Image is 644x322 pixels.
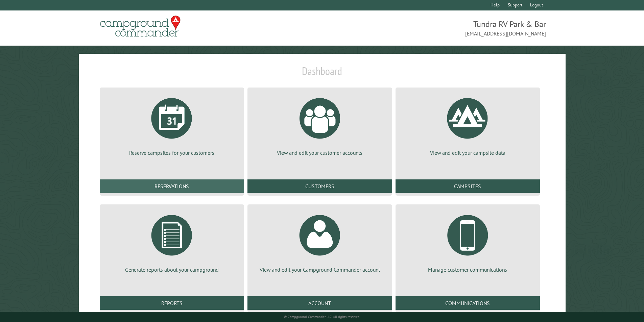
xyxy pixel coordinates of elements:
[396,296,540,310] a: Communications
[98,13,183,40] img: Campground Commander
[100,296,244,310] a: Reports
[100,179,244,193] a: Reservations
[256,93,384,156] a: View and edit your customer accounts
[108,93,236,156] a: Reserve campsites for your customers
[247,296,392,310] a: Account
[404,93,532,156] a: View and edit your campsite data
[284,315,360,319] small: © Campground Commander LLC. All rights reserved.
[396,179,540,193] a: Campsites
[108,266,236,273] p: Generate reports about your campground
[256,149,384,156] p: View and edit your customer accounts
[322,19,546,38] span: Tundra RV Park & Bar [EMAIL_ADDRESS][DOMAIN_NAME]
[98,65,546,83] h1: Dashboard
[256,266,384,273] p: View and edit your Campground Commander account
[404,149,532,156] p: View and edit your campsite data
[256,210,384,273] a: View and edit your Campground Commander account
[404,210,532,273] a: Manage customer communications
[108,210,236,273] a: Generate reports about your campground
[247,179,392,193] a: Customers
[108,149,236,156] p: Reserve campsites for your customers
[404,266,532,273] p: Manage customer communications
